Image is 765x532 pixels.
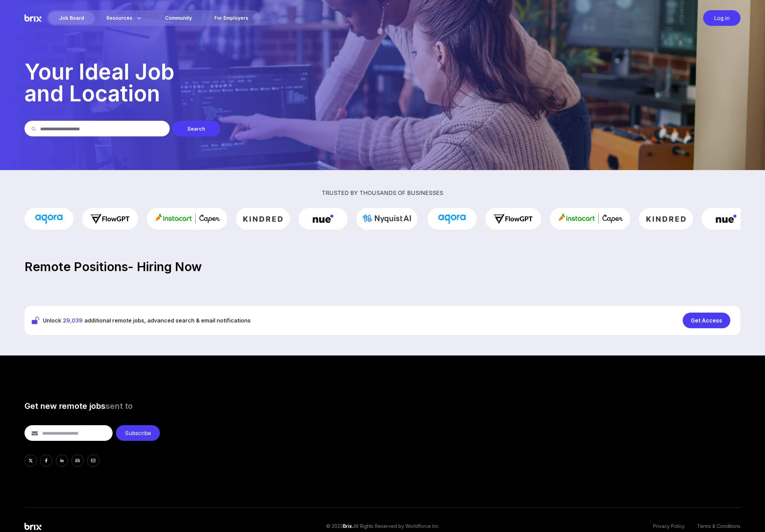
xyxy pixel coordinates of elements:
[203,12,259,24] a: For Employers
[700,10,741,26] a: Log in
[697,523,741,530] a: Terms & Conditions
[43,316,251,325] span: Unlock additional remote jobs, advanced search & email notifications
[683,313,730,328] div: Get Access
[24,523,41,530] img: Brix Logo
[48,12,95,24] div: Job Board
[24,401,741,412] h3: Get new remote jobs
[63,317,83,324] span: 29,039
[343,523,353,529] span: Brix.
[105,401,133,411] span: sent to
[683,313,734,328] a: Get Access
[172,121,220,136] div: Search
[96,12,153,24] div: Resources
[154,12,203,24] a: Community
[24,61,741,104] p: Your Ideal Job and Location
[116,425,160,441] div: Subscribe
[24,10,41,26] img: Brix Logo
[653,523,685,530] a: Privacy Policy
[326,523,439,530] p: © 2023 All Rights Reserved by Worldforce Inc
[703,10,741,26] div: Log in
